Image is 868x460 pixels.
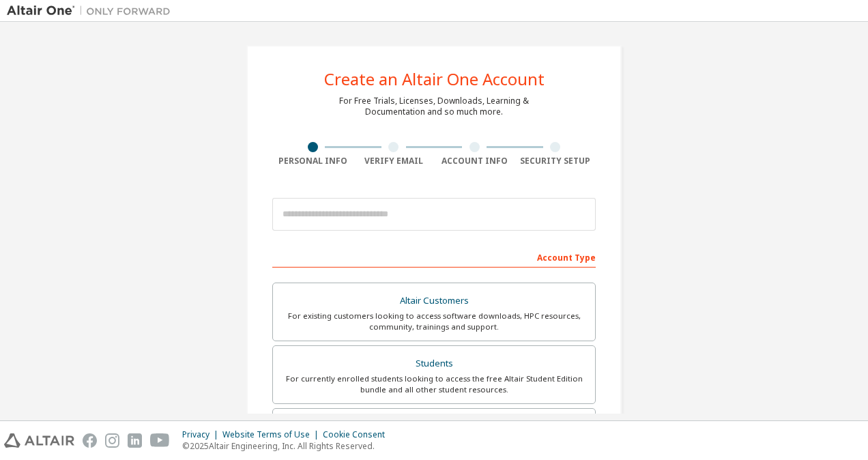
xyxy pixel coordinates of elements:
[4,433,74,448] img: altair_logo.svg
[7,4,177,18] img: Altair One
[434,156,515,167] div: Account Info
[150,433,170,448] img: youtube.svg
[281,291,587,311] div: Altair Customers
[272,156,353,167] div: Personal Info
[323,429,393,440] div: Cookie Consent
[128,433,142,448] img: linkedin.svg
[281,354,587,373] div: Students
[182,440,393,452] p: © 2025 Altair Engineering, Inc. All Rights Reserved.
[515,156,596,167] div: Security Setup
[83,433,97,448] img: facebook.svg
[281,373,587,395] div: For currently enrolled students looking to access the free Altair Student Edition bundle and all ...
[105,433,119,448] img: instagram.svg
[339,96,529,117] div: For Free Trials, Licenses, Downloads, Learning & Documentation and so much more.
[222,429,323,440] div: Website Terms of Use
[324,71,545,87] div: Create an Altair One Account
[281,311,587,332] div: For existing customers looking to access software downloads, HPC resources, community, trainings ...
[272,246,596,268] div: Account Type
[182,429,222,440] div: Privacy
[353,156,435,167] div: Verify Email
